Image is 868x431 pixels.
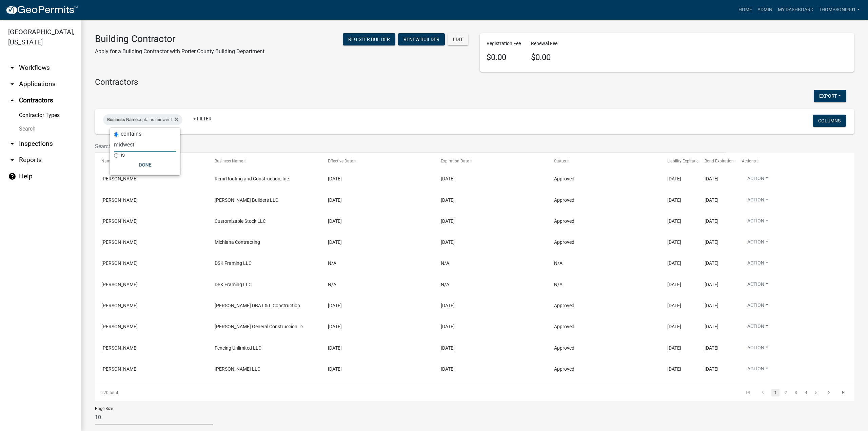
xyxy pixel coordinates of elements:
span: Michael Larson [101,303,138,308]
span: 12/31/2025 [441,239,455,245]
a: My Dashboard [775,3,816,16]
button: Action [742,238,774,248]
li: page 3 [791,387,801,398]
button: Action [742,344,774,354]
i: arrow_drop_down [8,80,16,88]
span: 03/01/2026 [667,239,681,245]
li: page 1 [770,387,781,398]
span: DSK Framing LLC [215,282,252,287]
a: 3 [792,389,800,396]
datatable-header-cell: Effective Date [321,153,434,170]
p: Renewal Fee [531,40,557,47]
a: 2 [782,389,790,396]
h4: $0.00 [531,53,557,62]
span: N/A [328,260,336,266]
label: contains [121,131,141,137]
button: Action [742,259,774,269]
span: 12/31/2025 [441,176,455,181]
span: 08/27/2025 [328,176,342,181]
span: N/A [328,282,336,287]
h3: Building Contractor [95,33,264,45]
div: contains midwest [103,114,182,125]
a: go to first page [742,389,754,396]
datatable-header-cell: Bond Expiration [698,153,735,170]
span: 08/07/2025 [328,239,342,245]
datatable-header-cell: Name [95,153,208,170]
span: Approved [554,197,574,203]
span: 05/11/2026 [705,197,718,203]
span: 07/09/2026 [667,197,681,203]
i: arrow_drop_down [8,64,16,72]
span: N/A [554,282,563,287]
a: 4 [802,389,810,396]
a: go to last page [837,389,850,396]
li: page 2 [781,387,791,398]
span: 05/25/2025 [705,282,718,287]
button: Action [742,281,774,291]
span: 06/16/2026 [705,303,718,308]
input: Search for contractors [95,139,726,153]
span: 10/03/2025 [667,176,681,181]
span: 06/23/2025 [328,345,342,351]
h4: $0.00 [487,53,521,62]
span: David Shinabargar [101,282,138,287]
a: 5 [812,389,820,396]
span: 06/09/2025 [328,366,342,372]
span: 12/21/2025 [705,218,718,224]
span: Ramirez General Construccion llc [215,324,303,329]
button: Renew Builder [398,33,445,45]
span: 12/31/2025 [441,197,455,203]
button: Edit [448,33,468,45]
p: Apply for a Building Contractor with Porter County Building Department [95,47,264,56]
span: 05/28/2026 [667,366,681,372]
button: Columns [813,115,846,127]
div: 270 total [95,384,245,401]
span: Mike Bostic LLC [215,366,260,372]
span: Anna Oberlie [101,239,138,245]
span: Michael Larson DBA L& L Construction [215,303,300,308]
span: 12/31/2026 [441,324,455,329]
span: Robert Glas [101,218,138,224]
button: Action [742,302,774,312]
span: Effective Date [328,159,353,163]
label: is [121,152,125,158]
span: Irma Bueno [101,324,138,329]
span: 05/25/2026 [705,260,718,266]
span: 06/05/2026 [705,366,718,372]
span: 06/28/2026 [667,260,681,266]
span: Customizable Stock LLC [215,218,266,224]
span: 12/27/2025 [667,218,681,224]
button: Action [742,196,774,206]
a: Admin [755,3,775,16]
span: Approved [554,239,574,245]
button: Done [114,159,176,171]
span: Mitchell Builders LLC [215,197,278,203]
span: Approved [554,218,574,224]
span: 06/16/2025 [328,303,342,308]
span: Business Name [215,159,243,163]
span: 05/21/2026 [667,324,681,329]
span: 12/31/2025 [441,366,455,372]
span: Approved [554,345,574,351]
datatable-header-cell: Business Name [208,153,321,170]
h4: Contractors [95,77,854,87]
a: 1 [771,389,780,396]
span: 06/28/2025 [667,282,681,287]
span: Joseph Wiley [101,345,138,351]
span: DSK Framing LLC [215,260,252,266]
span: 03/08/2026 [667,345,681,351]
i: arrow_drop_up [8,96,16,104]
p: Registration Fee [487,40,521,47]
span: David Shinabargar [101,260,138,266]
span: Fencing Unlimited LLC [215,345,261,351]
li: page 4 [801,387,811,398]
a: go to previous page [756,389,769,396]
span: Michiana Contracting [215,239,260,245]
span: Name [101,159,113,163]
span: 08/18/2025 [328,197,342,203]
span: N/A [441,282,449,287]
datatable-header-cell: Expiration Date [434,153,548,170]
span: 08/11/2025 [328,218,342,224]
i: arrow_drop_down [8,156,16,164]
span: 12/31/2025 [441,303,455,308]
